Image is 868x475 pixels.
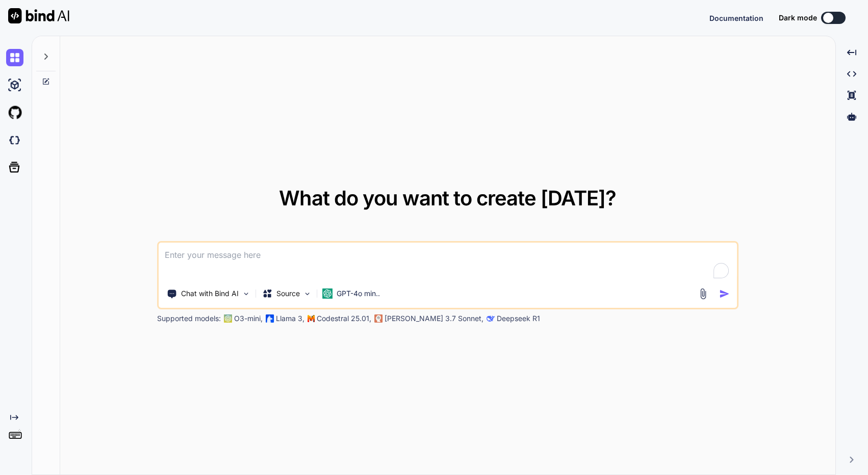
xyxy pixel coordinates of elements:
img: Llama2 [266,314,274,323]
p: [PERSON_NAME] 3.7 Sonnet, [385,313,483,324]
button: Documentation [709,13,763,23]
img: icon [719,288,730,299]
p: Supported models: [157,313,221,324]
span: What do you want to create [DATE]? [279,186,616,210]
p: O3-mini, [234,313,263,324]
p: Llama 3, [276,313,304,324]
span: Dark mode [779,13,817,23]
p: GPT-4o min.. [337,288,380,299]
span: Documentation [709,14,763,22]
img: Pick Tools [242,289,250,298]
p: Codestral 25.01, [317,313,371,324]
img: Pick Models [303,289,312,298]
img: ai-studio [6,76,23,94]
img: GPT-4 [224,314,232,323]
p: Deepseek R1 [497,313,540,324]
img: GPT-4o mini [322,288,333,299]
img: darkCloudIdeIcon [6,131,23,149]
img: chat [6,49,23,66]
img: attachment [697,288,709,300]
img: githubLight [6,104,23,121]
p: Chat with Bind AI [181,288,239,299]
img: claude [374,314,382,323]
img: Mistral-AI [308,315,315,322]
img: Bind AI [8,8,69,23]
p: Source [276,288,300,299]
img: claude [487,314,495,323]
